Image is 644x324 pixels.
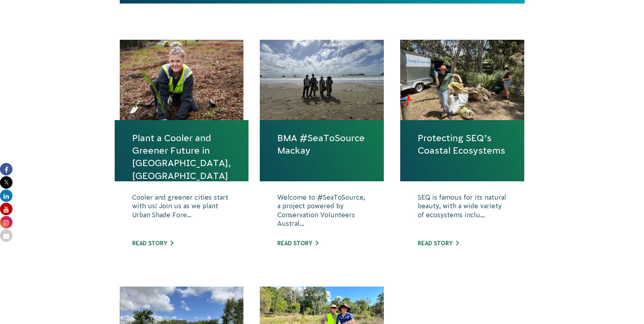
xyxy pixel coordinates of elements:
[277,240,318,246] a: Read story
[132,132,231,182] a: Plant a Cooler and Greener Future in [GEOGRAPHIC_DATA], [GEOGRAPHIC_DATA]
[277,132,366,157] a: BMA #SeaToSource Mackay
[277,193,366,232] p: Welcome to #SeaToSource, a project powered by Conservation Volunteers Austral...
[132,193,231,232] p: Cooler and greener cities start with us! Join us as we plant Urban Shade Fore...
[418,193,507,232] p: SEQ is famous for its natural beauty, with a wide variety of ecosystems inclu...
[418,240,459,246] a: Read story
[418,132,507,157] a: Protecting SEQ’s Coastal Ecosystems
[132,240,173,246] a: Read story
